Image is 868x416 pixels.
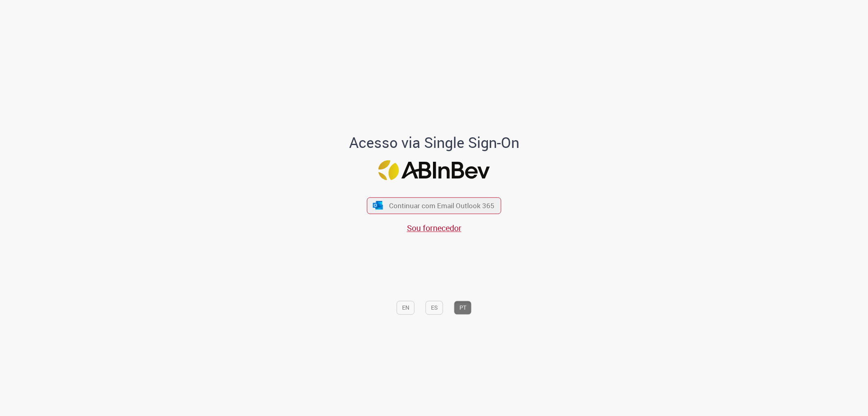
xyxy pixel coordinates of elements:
button: ES [426,301,443,315]
button: EN [397,301,415,315]
span: Continuar com Email Outlook 365 [389,201,494,210]
a: Sou fornecedor [407,222,461,233]
h1: Acesso via Single Sign-On [321,134,547,151]
img: ícone Azure/Microsoft 360 [372,201,383,209]
button: ícone Azure/Microsoft 360 Continuar com Email Outlook 365 [367,197,501,214]
img: Logo ABInBev [378,161,490,180]
button: PT [454,301,472,315]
